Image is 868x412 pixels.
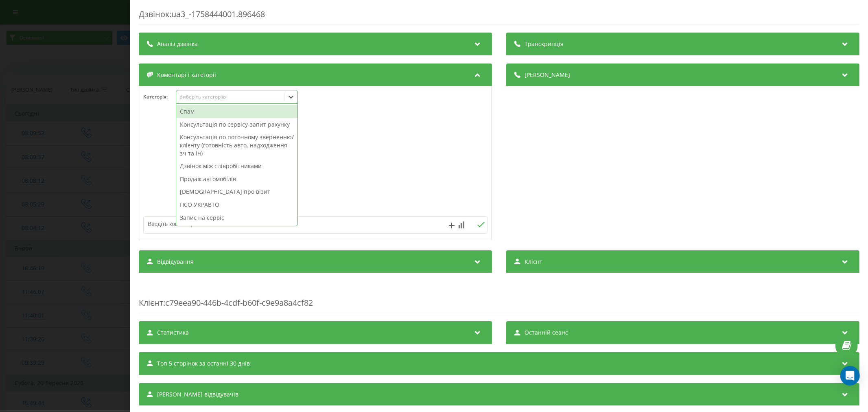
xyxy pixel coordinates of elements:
[139,9,859,24] div: Дзвінок : ua3_-1758444001.896468
[525,329,568,337] span: Останній сеанс
[139,281,859,313] div: : c79eea90-446b-4cdf-b60f-c9e9a8a4cf82
[176,224,297,237] div: Придбання запасних частин
[176,131,297,160] div: Консультація по поточному зверненню/клієнту (готовність авто, надходження зч та ін)
[157,390,238,399] span: [PERSON_NAME] відвідувачів
[176,198,297,211] div: ПСО УКРАВТО
[179,94,281,100] div: Виберіть категорію
[157,71,216,79] span: Коментарі і категорії
[139,297,163,308] span: Клієнт
[840,366,860,386] div: Open Intercom Messenger
[525,40,564,48] span: Транскрипція
[176,118,297,131] div: Консультація по сервісу-запит рахунку
[157,329,189,337] span: Статистика
[157,258,194,266] span: Відвідування
[176,105,297,118] div: Спам
[525,71,570,79] span: [PERSON_NAME]
[143,94,176,100] h4: Категорія :
[157,359,250,368] span: Топ 5 сторінок за останні 30 днів
[525,258,542,266] span: Клієнт
[176,160,297,173] div: Дзвінок між співробітниками
[176,185,297,198] div: [DEMOGRAPHIC_DATA] про візит
[176,173,297,186] div: Продаж автомобілів
[157,40,198,48] span: Аналіз дзвінка
[176,211,297,224] div: Запис на сервіс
